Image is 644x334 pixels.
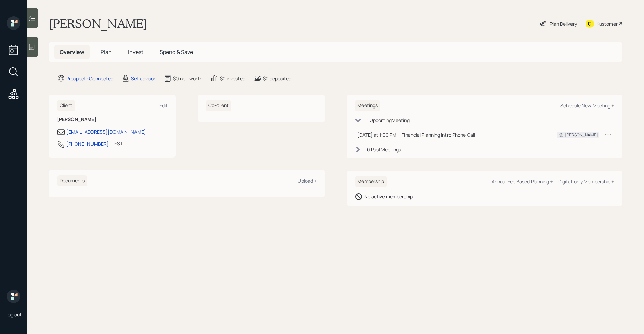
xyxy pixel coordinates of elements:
div: Annual Fee Based Planning + [492,178,553,185]
div: Financial Planning Intro Phone Call [402,131,546,138]
div: [EMAIL_ADDRESS][DOMAIN_NAME] [66,128,146,135]
h1: [PERSON_NAME] [49,16,147,31]
span: Spend & Save [160,48,193,56]
div: Digital-only Membership + [558,178,614,185]
div: [DATE] at 1:00 PM [357,131,396,138]
div: Prospect · Connected [66,75,113,82]
div: [PERSON_NAME] [565,132,598,138]
h6: Co-client [206,100,231,111]
img: retirable_logo.png [7,290,20,303]
div: Log out [5,311,22,318]
div: No active membership [364,193,413,200]
h6: Client [57,100,75,111]
h6: Membership [355,176,387,187]
div: [PHONE_NUMBER] [66,140,109,148]
h6: Documents [57,175,87,186]
div: Kustomer [597,20,618,27]
div: $0 deposited [263,75,291,82]
div: Upload + [298,178,317,184]
span: Overview [60,48,84,56]
h6: Meetings [355,100,380,111]
div: $0 invested [220,75,245,82]
div: Set advisor [131,75,155,82]
div: $0 net-worth [173,75,202,82]
span: Invest [128,48,143,56]
div: Schedule New Meeting + [560,102,614,109]
div: 1 Upcoming Meeting [367,117,410,124]
div: Edit [159,102,168,109]
div: EST [114,140,123,147]
div: 0 Past Meeting s [367,146,401,153]
span: Plan [101,48,112,56]
h6: [PERSON_NAME] [57,117,168,122]
div: Plan Delivery [550,20,577,27]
